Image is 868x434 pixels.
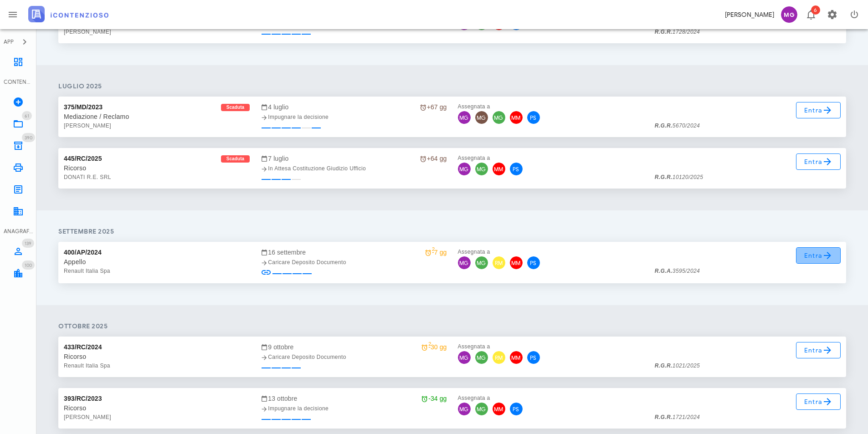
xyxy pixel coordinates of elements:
[655,268,673,274] strong: R.G.A.
[64,153,102,163] div: 445/RC/2025
[64,352,250,361] div: Ricorso
[22,239,34,248] span: Distintivo
[64,102,103,112] div: 375/MD/2023
[475,111,488,124] span: MG
[804,396,833,407] span: Entra
[655,123,673,129] strong: R.G.R.
[475,163,488,175] span: MG
[64,27,250,36] div: [PERSON_NAME]
[458,393,644,403] div: Assegnata a
[493,111,505,124] span: MG
[655,29,673,35] strong: R.G.R.
[811,5,820,15] span: Distintivo
[25,113,29,119] span: 61
[800,4,822,26] button: Distintivo
[655,413,700,422] div: 1721/2024
[64,342,102,352] div: 433/RC/2024
[64,266,250,276] div: Renault Italia Spa
[226,155,245,163] span: Scaduta
[58,322,846,331] h4: ottobre 2025
[64,163,250,173] div: Ricorso
[425,247,447,257] div: -7 gg
[510,351,523,364] span: MM
[64,247,102,257] div: 400/AP/2024
[458,163,471,175] span: MG
[796,102,841,118] a: Entra
[493,351,505,364] span: RM
[25,135,32,141] span: 390
[458,342,644,351] div: Assegnata a
[22,133,35,142] span: Distintivo
[655,121,700,130] div: 5670/2024
[28,6,108,22] img: logo-text-2x.png
[22,260,35,270] span: Distintivo
[64,403,250,413] div: Ricorso
[64,413,250,422] div: [PERSON_NAME]
[458,403,471,415] span: MG
[261,342,447,352] div: 9 ottobre
[421,393,447,403] div: -34 gg
[261,164,447,173] div: In Attesa Costituzione Giudizio Ufficio
[64,173,250,182] div: DONATI R.E. SRL
[64,393,102,403] div: 393/RC/2023
[510,163,523,175] span: PS
[261,404,447,413] div: Impugnare la decisione
[458,102,644,111] div: Assegnata a
[58,82,846,91] h4: luglio 2025
[58,227,846,236] h4: settembre 2025
[22,111,32,120] span: Distintivo
[781,6,797,23] span: MG
[510,111,523,124] span: MM
[261,258,447,267] div: Caricare Deposito Documento
[527,111,540,124] span: PS
[458,351,471,364] span: MG
[527,351,540,364] span: PS
[804,156,833,167] span: Entra
[804,105,833,116] span: Entra
[796,247,841,264] a: Entra
[725,10,774,20] div: [PERSON_NAME]
[475,403,488,415] span: MG
[261,102,447,112] div: 4 luglio
[796,393,841,410] a: Entra
[475,351,488,364] span: MG
[493,256,505,269] span: RM
[25,240,31,246] span: 139
[510,256,523,269] span: MM
[421,342,447,352] div: -30 gg
[261,352,447,362] div: Caricare Deposito Documento
[261,153,447,163] div: 7 luglio
[4,227,33,235] div: ANAGRAFICA
[804,345,833,356] span: Entra
[655,363,673,369] strong: R.G.R.
[64,257,250,266] div: Appello
[655,174,673,180] strong: R.G.R.
[475,256,488,269] span: MG
[655,27,700,36] div: 1728/2024
[458,153,644,163] div: Assegnata a
[432,244,435,254] span: 2
[510,403,523,415] span: PS
[226,104,245,111] span: Scaduta
[493,163,505,175] span: MM
[64,361,250,370] div: Renault Italia Spa
[458,111,471,124] span: MG
[655,361,700,370] div: 1021/2025
[796,342,841,358] a: Entra
[527,256,540,269] span: PS
[261,247,447,257] div: 16 settembre
[420,102,447,112] div: +67 gg
[64,112,250,121] div: Mediazione / Reclamo
[796,153,841,170] a: Entra
[261,112,447,122] div: Impugnare la decisione
[655,266,700,276] div: 3595/2024
[804,250,833,261] span: Entra
[655,414,673,420] strong: R.G.R.
[778,4,800,26] button: MG
[420,153,447,163] div: +64 gg
[458,256,471,269] span: MG
[428,339,431,349] span: 2
[4,78,33,86] div: CONTENZIOSO
[64,121,250,130] div: [PERSON_NAME]
[25,262,32,268] span: 100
